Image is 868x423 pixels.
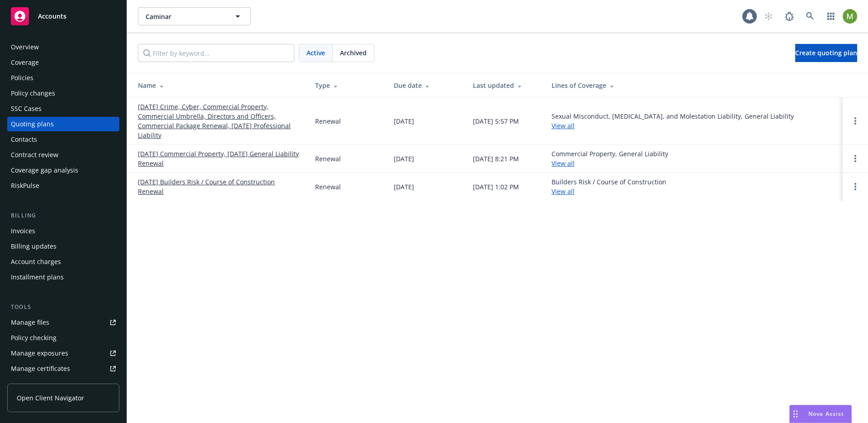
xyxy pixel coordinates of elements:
[801,7,819,25] a: Search
[11,346,68,361] div: Manage exposures
[7,255,119,269] a: Account charges
[11,270,64,284] div: Installment plans
[11,361,70,376] div: Manage certificates
[7,239,119,254] a: Billing updates
[11,163,78,178] div: Coverage gap analysis
[795,44,857,62] a: Create quoting plan
[315,154,341,163] div: Renewal
[7,211,119,220] div: Billing
[11,117,54,131] div: Quoting plans
[473,182,519,192] div: [DATE] 1:02 PM
[11,255,61,269] div: Account charges
[138,149,301,168] a: [DATE] Commercial Property, [DATE] General Liability Renewal
[394,154,414,163] div: [DATE]
[11,86,55,101] div: Policy changes
[394,81,458,90] div: Due date
[11,148,58,162] div: Contract review
[795,48,857,57] span: Create quoting plan
[850,181,861,192] a: Open options
[808,410,844,418] span: Nova Assist
[307,48,325,58] span: Active
[38,13,66,20] span: Accounts
[315,116,341,126] div: Renewal
[850,153,861,164] a: Open options
[11,132,37,147] div: Contacts
[789,405,852,423] button: Nova Assist
[7,4,119,29] a: Accounts
[552,121,575,130] a: View all
[315,182,341,192] div: Renewal
[7,178,119,193] a: RiskPulse
[759,7,778,25] a: Start snowing
[138,44,294,62] input: Filter by keyword...
[790,405,801,423] div: Drag to move
[138,177,301,196] a: [DATE] Builders Risk / Course of Construction Renewal
[7,117,119,131] a: Quoting plans
[7,101,119,116] a: SSC Cases
[394,182,414,192] div: [DATE]
[843,9,857,24] img: photo
[473,116,519,126] div: [DATE] 5:57 PM
[146,12,224,21] span: Caminar
[11,331,57,345] div: Policy checking
[394,116,414,126] div: [DATE]
[7,71,119,85] a: Policies
[138,7,251,25] button: Caminar
[138,81,301,90] div: Name
[11,40,39,54] div: Overview
[473,81,537,90] div: Last updated
[552,187,575,196] a: View all
[7,163,119,178] a: Coverage gap analysis
[315,81,379,90] div: Type
[11,239,57,254] div: Billing updates
[7,40,119,54] a: Overview
[7,303,119,312] div: Tools
[11,71,33,85] div: Policies
[340,48,367,58] span: Archived
[7,331,119,345] a: Policy checking
[11,224,35,238] div: Invoices
[7,315,119,330] a: Manage files
[552,81,835,90] div: Lines of Coverage
[7,86,119,101] a: Policy changes
[11,178,39,193] div: RiskPulse
[473,154,519,163] div: [DATE] 8:21 PM
[552,149,668,168] div: Commercial Property, General Liability
[7,270,119,284] a: Installment plans
[138,102,301,140] a: [DATE] Crime, Cyber, Commercial Property, Commercial Umbrella, Directors and Officers, Commercial...
[822,7,840,25] a: Switch app
[7,224,119,238] a: Invoices
[7,346,119,361] a: Manage exposures
[552,159,575,168] a: View all
[11,315,49,330] div: Manage files
[11,55,39,70] div: Coverage
[780,7,798,25] a: Report a Bug
[7,132,119,147] a: Contacts
[17,393,84,403] span: Open Client Navigator
[7,361,119,376] a: Manage certificates
[7,55,119,70] a: Coverage
[552,177,666,196] div: Builders Risk / Course of Construction
[7,148,119,162] a: Contract review
[552,111,794,130] div: Sexual Misconduct, [MEDICAL_DATA], and Molestation Liability, General Liability
[11,101,42,116] div: SSC Cases
[850,115,861,126] a: Open options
